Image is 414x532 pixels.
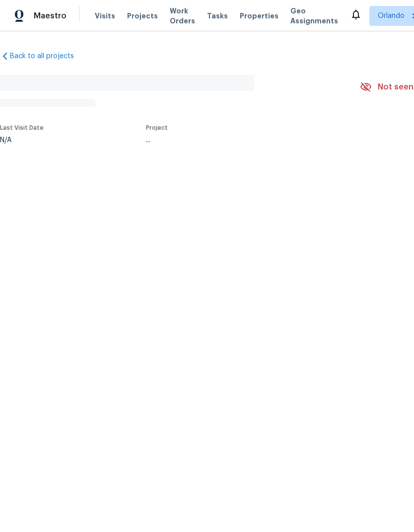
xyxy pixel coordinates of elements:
span: Properties [240,11,278,21]
span: Orlando [378,11,405,21]
span: Geo Assignments [290,6,338,26]
span: Work Orders [170,6,195,26]
span: Visits [95,11,115,21]
span: Maestro [34,11,67,21]
span: Projects [127,11,158,21]
div: ... [146,137,337,144]
span: Tasks [207,12,228,19]
span: Project [146,125,168,131]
